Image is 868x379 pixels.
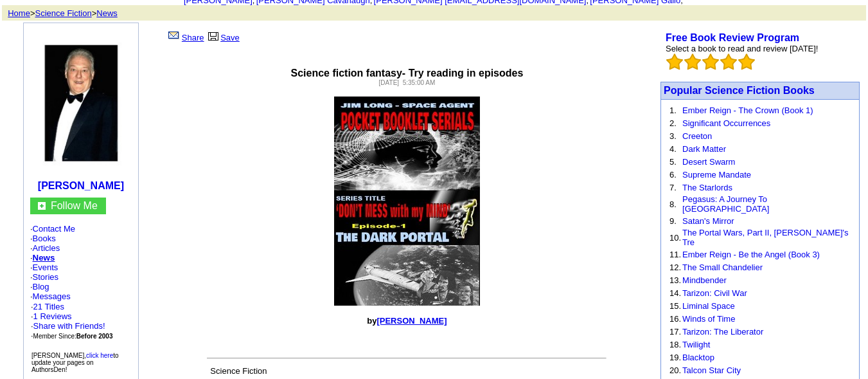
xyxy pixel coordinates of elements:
a: [PERSON_NAME] [376,316,447,326]
a: Stories [33,272,58,282]
a: [PERSON_NAME] [38,180,124,191]
font: 3. [669,131,677,141]
a: Tarizon: The Liberator [682,327,763,337]
a: Pegasus: A Journey To [GEOGRAPHIC_DATA] [682,194,769,214]
font: Science fiction fantasy- Try reading in episodes [290,68,523,79]
a: Free Book Review Program [666,32,799,43]
font: [PERSON_NAME], to update your pages on AuthorsDen! [31,352,119,373]
font: 13. [669,275,681,285]
a: Talcon Star City [682,365,741,375]
font: 1. [669,106,677,115]
font: 8. [669,199,677,209]
a: Popular Science Fiction Books [664,85,815,96]
font: 11. [669,250,681,259]
a: Articles [33,243,60,253]
img: 46734.jpg [334,97,480,306]
font: 18. [669,340,681,349]
a: Significant Occurrences [682,118,770,128]
a: Science Fiction [35,8,92,18]
a: Ember Reign - Be the Angel (Book 3) [682,250,820,259]
img: gc.jpg [38,202,46,210]
a: Save [206,33,240,42]
font: 19. [669,353,681,362]
a: click here [86,352,113,359]
font: Select a book to read and review [DATE]! [666,44,819,53]
font: 16. [669,314,681,324]
a: Messages [33,291,71,301]
font: 9. [669,216,677,226]
font: 20. [669,365,681,375]
a: 21 Titles [33,302,64,311]
img: bigemptystars.png [720,53,737,70]
font: Member Since: [33,333,113,340]
font: 12. [669,263,681,272]
a: The Small Chandelier [682,263,763,272]
font: 15. [669,301,681,311]
a: Satan's Mirror [682,216,734,226]
a: Contact Me [33,224,75,234]
a: Home [8,8,30,18]
font: · [30,291,71,301]
a: Tarizon: Civil War [682,288,747,298]
a: Mindbender [682,275,727,285]
font: 6. [669,170,677,180]
font: 14. [669,288,681,298]
img: bigemptystars.png [702,53,719,70]
img: library.gif [206,30,220,41]
img: share_page.gif [168,30,179,41]
font: 5. [669,157,677,167]
font: by [367,316,447,326]
a: News [33,253,55,263]
a: The Portal Wars, Part II, [PERSON_NAME]'s Tre [682,228,848,247]
b: Before 2003 [76,333,113,340]
font: 2. [669,118,677,128]
a: Supreme Mandate [682,170,751,180]
a: Share with Friends! [33,321,105,331]
img: 11279.jpg [33,32,129,177]
a: News [96,8,118,18]
a: Liminal Space [682,301,735,311]
a: Share [166,33,204,42]
a: Blacktop [682,353,714,362]
a: Blog [33,282,49,291]
a: Follow Me [51,200,98,211]
font: · · [31,321,105,340]
img: bigemptystars.png [684,53,701,70]
a: Twilight [682,340,710,349]
a: Events [33,263,58,272]
font: · · [31,302,113,340]
a: Desert Swarm [682,157,735,167]
a: 1 Reviews [33,311,72,321]
font: 4. [669,144,677,154]
font: 7. [669,183,677,192]
a: Creeton [682,131,712,141]
font: [DATE] 5:35:00 AM [379,79,436,86]
font: Science Fiction [210,366,267,376]
img: bigemptystars.png [738,53,755,70]
font: · · · · · · · [30,224,132,341]
a: Ember Reign - The Crown (Book 1) [682,106,813,115]
font: 17. [669,327,681,337]
a: Dark Matter [682,144,726,154]
font: > > [3,8,118,18]
font: 10. [669,233,681,243]
a: Winds of Time [682,314,735,324]
img: bigemptystars.png [666,53,683,70]
a: The Starlords [682,183,732,192]
a: Books [33,234,56,243]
